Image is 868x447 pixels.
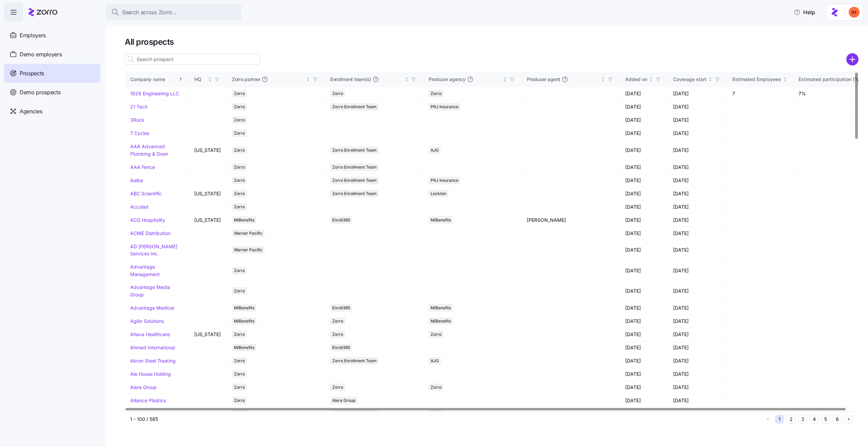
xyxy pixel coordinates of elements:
[620,341,668,354] td: [DATE]
[189,72,226,87] th: HQNot sorted
[332,344,350,351] span: Enroll365
[130,358,176,364] a: Akron Steel Treating
[332,384,343,391] span: Zorro
[431,216,451,224] span: MiBenefits
[521,214,620,227] td: [PERSON_NAME]
[4,102,100,121] a: Agencies
[668,72,727,87] th: Coverage startNot sorted
[668,354,727,368] td: [DATE]
[232,76,260,83] span: Zorro partner
[620,200,668,214] td: [DATE]
[620,87,668,100] td: [DATE]
[130,130,149,136] a: 7 Cycles
[20,69,44,78] span: Prospects
[130,91,179,96] a: 1828 Engineering LLC
[130,416,761,423] div: 1 - 100 / 585
[130,104,147,110] a: 21 Tech
[620,227,668,240] td: [DATE]
[668,341,727,354] td: [DATE]
[178,77,183,82] div: Sorted ascending
[620,72,668,87] th: Added onNot sorted
[130,331,170,337] a: Ahava Healthcare
[668,302,727,315] td: [DATE]
[234,397,245,404] span: Zorro
[125,72,189,87] th: Company nameSorted ascending
[189,214,226,227] td: [US_STATE]
[130,230,171,236] a: ACME Distribution
[130,371,171,377] a: Ale House Holding
[234,304,254,312] span: MiBenefits
[620,368,668,381] td: [DATE]
[234,190,245,197] span: Zorro
[130,164,155,170] a: AAA Fence
[431,304,451,312] span: MiBenefits
[130,177,143,183] a: Aalba
[130,264,160,277] a: Advantage Management
[788,5,821,19] button: Help
[798,415,807,424] button: 3
[429,76,466,83] span: Producer agency
[620,381,668,394] td: [DATE]
[234,344,254,351] span: MiBenefits
[668,100,727,114] td: [DATE]
[130,305,174,311] a: Advantage Medical
[668,381,727,394] td: [DATE]
[130,384,157,390] a: Alera Group
[620,354,668,368] td: [DATE]
[234,317,254,325] span: MiBenefits
[668,368,727,381] td: [DATE]
[234,163,245,171] span: Zorro
[431,147,439,154] span: AJG
[130,345,175,350] a: Ahmed International
[620,315,668,328] td: [DATE]
[431,384,441,391] span: Zorro
[844,415,853,424] button: Next page
[130,411,165,416] a: Allied Beverage
[620,214,668,227] td: [DATE]
[130,217,165,223] a: ACG Hospitality
[332,103,377,111] span: Zorro Enrollment Team
[620,161,668,174] td: [DATE]
[821,415,830,424] button: 5
[4,26,100,45] a: Employers
[668,200,727,214] td: [DATE]
[833,415,842,424] button: 6
[208,77,212,82] div: Not sorted
[727,72,793,87] th: Estimated EmployeesNot sorted
[332,317,343,325] span: Zorro
[234,287,245,295] span: Zorro
[234,90,245,97] span: Zorro
[620,100,668,114] td: [DATE]
[234,130,245,137] span: Zorro
[783,77,787,82] div: Not sorted
[668,114,727,127] td: [DATE]
[431,103,458,111] span: PRJ Insurance
[620,174,668,187] td: [DATE]
[668,227,727,240] td: [DATE]
[620,328,668,341] td: [DATE]
[306,77,311,82] div: Not sorted
[620,260,668,281] td: [DATE]
[431,331,441,338] span: Zorro
[122,8,177,17] span: Search across Zorro...
[189,187,226,200] td: [US_STATE]
[431,190,446,197] span: Lockton
[234,384,245,391] span: Zorro
[649,77,653,82] div: Not sorted
[332,190,377,197] span: Zorro Enrollment Team
[787,415,795,424] button: 2
[234,230,262,237] span: Warner Pacific
[106,4,241,20] button: Search across Zorro...
[668,161,727,174] td: [DATE]
[130,204,149,210] a: Accolad
[668,394,727,407] td: [DATE]
[234,177,245,184] span: Zorro
[125,54,260,65] input: Search prospect
[332,216,350,224] span: Enroll365
[668,281,727,301] td: [DATE]
[130,318,164,324] a: Agilix Solutions
[620,281,668,301] td: [DATE]
[226,72,325,87] th: Zorro partnerNot sorted
[332,357,377,365] span: Zorro Enrollment Team
[234,103,245,111] span: Zorro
